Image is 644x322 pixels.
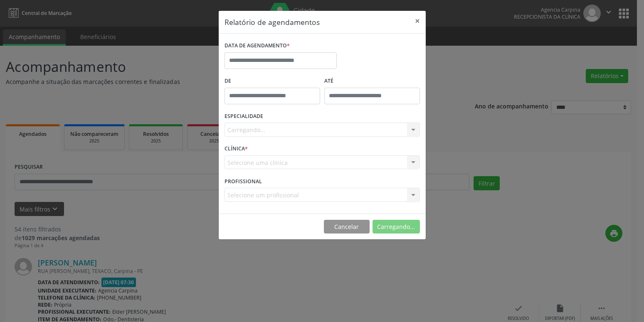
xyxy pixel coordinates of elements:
button: Carregando... [373,220,420,234]
label: CLÍNICA [225,143,248,155]
label: ESPECIALIDADE [225,110,263,123]
h5: Relatório de agendamentos [225,17,320,27]
label: DATA DE AGENDAMENTO [225,39,290,52]
label: ATÉ [324,75,420,88]
button: Cancelar [324,220,370,234]
label: PROFISSIONAL [225,175,262,188]
button: Close [409,11,426,31]
label: De [225,75,320,88]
